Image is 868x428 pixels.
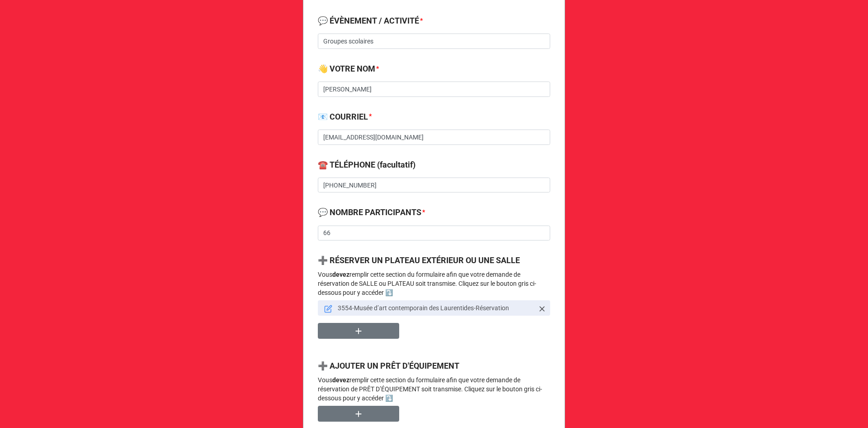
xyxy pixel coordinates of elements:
label: ➕ RÉSERVER UN PLATEAU EXTÉRIEUR OU UNE SALLE [318,254,520,267]
strong: devez [332,271,349,278]
label: 👋 VOTRE NOM [318,63,375,75]
label: 💬 ÉVÈNEMENT / ACTIVITÉ [318,14,419,27]
strong: devez [332,376,349,384]
p: 3554-Musée d’art contemporain des Laurentides-Réservation [338,303,534,313]
p: Vous remplir cette section du formulaire afin que votre demande de réservation de SALLE ou PLATEA... [318,270,550,297]
label: ☎️ TÉLÉPHONE (facultatif) [318,159,415,171]
p: Vous remplir cette section du formulaire afin que votre demande de réservation de PRÊT D’ÉQUIPEME... [318,375,550,403]
label: 💬 NOMBRE PARTICIPANTS [318,206,421,219]
label: ➕ AJOUTER UN PRÊT D'ÉQUIPEMENT [318,360,459,372]
label: 📧 COURRIEL [318,111,368,123]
